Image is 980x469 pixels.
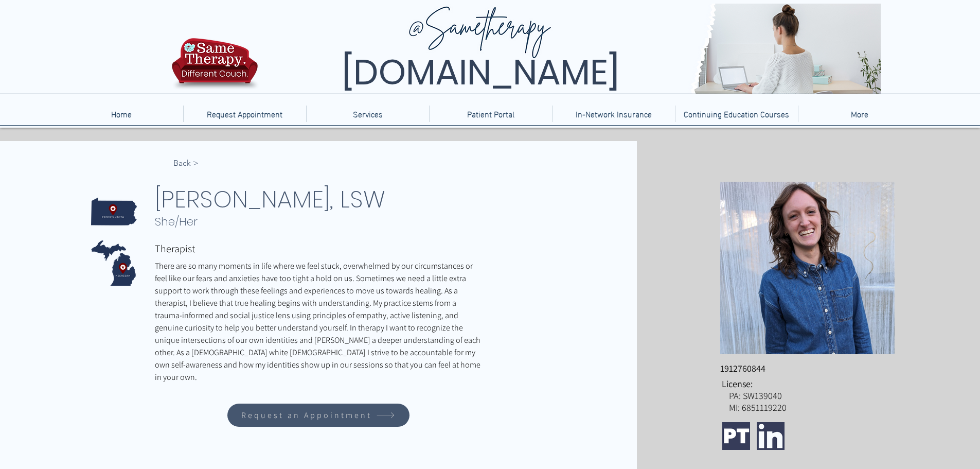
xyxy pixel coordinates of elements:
[729,390,895,413] p: PA: SW139040 MI: 6851119220
[552,106,675,122] a: In-Network Insurance
[173,158,199,169] span: < Back
[60,106,183,122] a: Home
[462,106,520,122] p: Patient Portal
[846,106,874,122] p: More
[155,242,195,255] span: Therapist
[169,37,261,97] img: TBH.US
[260,4,881,94] img: Same Therapy, Different Couch. TelebehavioralHealth.US
[227,404,409,427] a: Request an Appointment
[106,106,137,122] p: Home
[342,48,619,97] span: [DOMAIN_NAME]
[241,410,372,421] span: Request an Appointment
[60,106,921,122] nav: Site
[183,106,306,122] a: Request Appointment
[792,422,819,450] img: Facebook Link
[155,183,385,216] span: [PERSON_NAME], LSW
[571,106,657,122] p: In-Network Insurance
[722,378,753,390] span: License:
[155,260,482,383] span: There are so many moments in life where we feel stuck, overwhelmed by our circumstances or feel l...
[348,106,388,122] p: Services
[429,106,552,122] a: Patient Portal
[306,106,429,122] div: Services
[675,106,798,122] a: Continuing Education Courses
[720,362,765,374] span: 1912760844
[722,422,750,450] img: Psychology Today Profile Link
[679,106,794,122] p: Continuing Education Courses
[155,214,198,230] span: She/Her
[720,182,895,354] img: Amy Eckendorf, LSW
[155,156,199,171] a: < Back
[202,106,288,122] p: Request Appointment
[757,422,785,450] img: LinkedIn Link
